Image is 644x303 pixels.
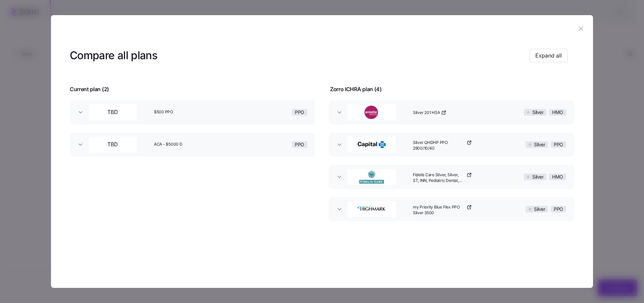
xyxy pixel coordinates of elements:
img: Ambetter [348,106,395,119]
button: Highmark BlueCross BlueShieldmy Priority Blue Flex PPO Silver 3500SilverPPO [329,197,574,221]
a: Silver 201 HSA [413,110,447,116]
span: Silver 201 HSA [413,110,440,116]
span: Expand all [535,51,562,60]
span: Silver [532,174,543,180]
span: PPO [554,206,563,212]
img: Capital BlueCross [348,138,395,151]
a: my Priority Blue Flex PPO Silver 3500 [413,204,472,216]
span: TBD [107,140,118,149]
span: Current plan ( 2 ) [70,85,109,93]
button: AmbetterSilver 201 HSASilverHMO [329,100,574,124]
span: PPO [295,109,304,115]
span: Silver [534,142,545,148]
span: Zorro ICHRA plan ( 4 ) [330,85,382,93]
button: TBD$500 PPOPPO [70,100,315,124]
span: ACA - $5000 D [154,142,234,147]
img: Fidelis Care [348,170,395,184]
button: Expand all [530,49,568,62]
a: Fidelis Care Silver, Silver, ST, INN, Pediatric Dental, Free Telehealth DP [413,172,472,184]
span: PPO [295,142,304,148]
button: Fidelis CareFidelis Care Silver, Silver, ST, INN, Pediatric Dental, Free Telehealth DPSilverHMO [329,165,574,189]
img: Highmark BlueCross BlueShield [348,202,395,216]
span: HMO [552,174,563,180]
span: Silver [534,206,545,212]
a: Silver QHDHP PPO 2900/10/40 [413,140,472,151]
span: Silver [532,109,543,115]
span: my Priority Blue Flex PPO Silver 3500 [413,204,465,216]
span: PPO [554,142,563,148]
h3: Compare all plans [70,48,157,63]
span: HMO [552,109,563,115]
span: Fidelis Care Silver, Silver, ST, INN, Pediatric Dental, Free Telehealth DP [413,172,465,184]
button: Capital BlueCrossSilver QHDHP PPO 2900/10/40SilverPPO [329,132,574,157]
button: TBDACA - $5000 DPPO [70,132,315,157]
span: $500 PPO [154,109,234,115]
span: TBD [107,108,118,116]
span: Silver QHDHP PPO 2900/10/40 [413,140,465,151]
